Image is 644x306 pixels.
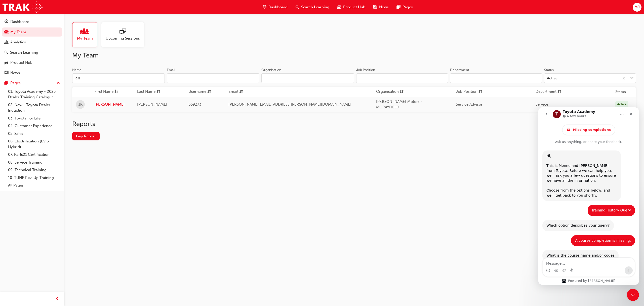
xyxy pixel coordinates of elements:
span: pages-icon [5,81,8,85]
button: Pages [2,78,62,88]
div: Active [615,101,628,108]
a: car-iconProduct Hub [333,2,369,12]
a: 03. Toyota For Life [6,114,62,122]
span: up-icon [57,80,60,86]
div: Active [547,75,557,81]
a: Dashboard [2,17,62,26]
span: News [379,4,389,10]
span: Email [228,89,238,95]
iframe: Intercom live chat [538,107,639,285]
input: Job Position [356,73,448,83]
span: My Team [77,36,93,41]
a: 07. Parts21 Certification [6,151,62,159]
span: sorting-icon [557,89,561,95]
a: All Pages [6,181,62,189]
span: Service [536,102,548,107]
span: 659273 [188,102,202,107]
span: Upcoming Sessions [106,36,140,41]
a: [PERSON_NAME] [95,102,130,107]
a: news-iconNews [369,2,393,12]
a: 04. Customer Experience [6,122,62,130]
a: Trak [3,2,43,13]
a: guage-iconDashboard [259,2,292,12]
span: sorting-icon [478,89,482,95]
button: DashboardMy TeamAnalyticsSearch LearningProduct HubNews [2,16,62,78]
div: Analytics [10,39,26,45]
span: sorting-icon [207,89,211,95]
span: chart-icon [5,40,8,45]
span: down-icon [630,75,634,82]
span: car-icon [5,60,8,65]
span: sorting-icon [239,89,243,95]
span: news-icon [373,4,377,10]
span: Last Name [137,89,155,95]
button: Last Namesorting-icon [137,89,165,95]
div: News [10,70,20,76]
h2: Reports [72,120,636,128]
a: Upcoming Sessions [101,22,148,47]
span: First Name [95,89,113,95]
div: Product Hub [10,60,32,66]
a: pages-iconPages [393,2,417,12]
span: [PERSON_NAME][EMAIL_ADDRESS][PERSON_NAME][DOMAIN_NAME] [228,102,351,107]
a: 01. Toyota Academy - 2025 Dealer Training Catalogue [6,88,62,101]
span: people-icon [5,30,8,35]
input: Email [167,73,259,83]
a: Gap Report [72,132,100,140]
input: Department [450,73,542,83]
input: Name [72,73,165,83]
span: Product Hub [343,4,365,10]
span: MJ [634,4,640,10]
div: Name [72,68,82,73]
span: Service Advisor [456,102,482,107]
div: Email [167,68,175,73]
a: search-iconSearch Learning [292,2,333,12]
a: 08. Service Training [6,159,62,166]
div: Department [450,68,469,73]
span: Pages [403,4,413,10]
div: Pages [10,80,21,86]
input: Organisation [261,73,354,83]
a: 10. TUNE Rev-Up Training [6,174,62,182]
span: Username [188,89,206,95]
iframe: Intercom live chat [627,289,639,301]
a: Analytics [2,38,62,47]
span: search-icon [296,4,299,10]
span: Department [536,89,556,95]
span: sorting-icon [400,89,404,95]
span: sorting-icon [156,89,160,95]
span: news-icon [5,71,8,75]
button: Emailsorting-icon [228,89,256,95]
button: First Nameasc-icon [95,89,122,95]
button: Usernamesorting-icon [188,89,216,95]
span: [PERSON_NAME] Motors - MORAYFIELD [376,99,422,110]
span: Dashboard [268,4,288,10]
span: Search Learning [301,4,329,10]
span: asc-icon [114,89,118,95]
span: sessionType_ONLINE_URL-icon [119,28,126,36]
a: News [2,68,62,78]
